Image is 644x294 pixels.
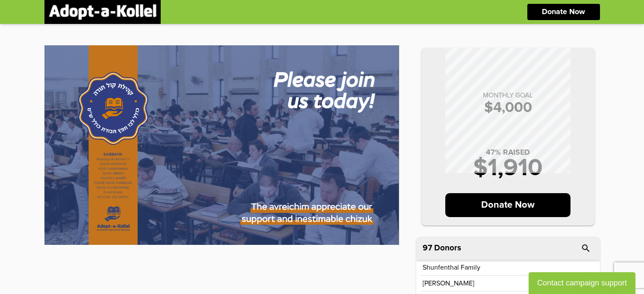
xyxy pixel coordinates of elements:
[581,243,591,253] i: search
[445,193,570,217] p: Donate Now
[434,244,461,252] p: Donors
[430,100,586,115] p: $
[44,45,399,245] img: wIXMKzDbdW.sHfyl5CMYm.jpg
[423,280,474,287] p: [PERSON_NAME]
[430,92,586,99] p: MONTHLY GOAL
[423,264,480,271] p: Shunfenthal Family
[49,4,156,20] img: logonobg.png
[423,244,432,252] span: 97
[542,8,585,16] p: Donate Now
[529,272,635,294] button: Contact campaign support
